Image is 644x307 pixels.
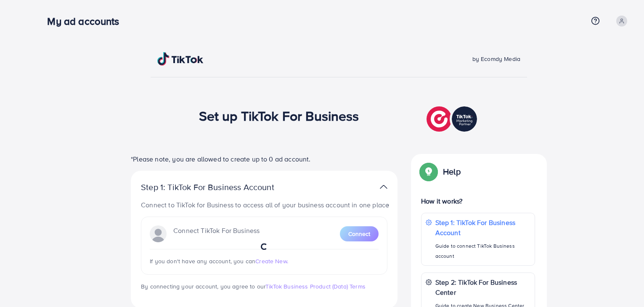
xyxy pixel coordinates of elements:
p: Help [443,167,461,177]
h3: My ad accounts [47,15,126,27]
p: Guide to connect TikTok Business account [435,241,530,261]
p: *Please note, you are allowed to create up to 0 ad account. [131,154,398,164]
img: TikTok [157,52,204,66]
p: Step 1: TikTok For Business Account [141,182,301,192]
p: How it works? [421,196,535,206]
p: Step 2: TikTok For Business Center [435,277,530,297]
img: TikTok partner [380,181,387,193]
img: Popup guide [421,164,436,179]
span: by Ecomdy Media [472,55,520,63]
p: Step 1: TikTok For Business Account [435,217,530,238]
img: TikTok partner [427,104,479,134]
h1: Set up TikTok For Business [199,108,359,124]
